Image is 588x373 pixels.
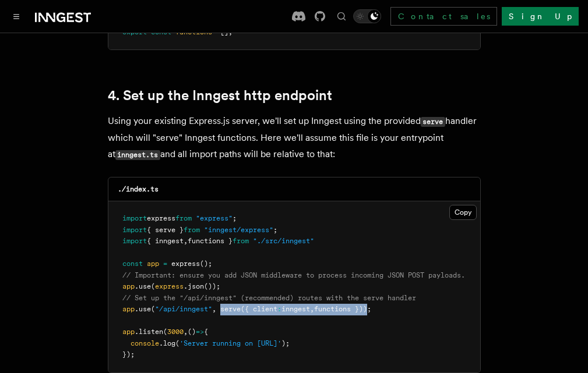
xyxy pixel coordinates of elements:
span: "/api/inngest" [155,305,212,313]
span: express [147,214,175,222]
span: ( [151,305,155,313]
span: import [122,237,147,245]
span: 'Server running on [URL]' [179,339,281,347]
span: ( [175,339,179,347]
span: "express" [196,214,233,222]
span: const [122,260,143,268]
span: console [131,339,159,347]
span: .json [184,282,204,290]
span: .log [159,339,175,347]
span: []; [220,28,233,36]
span: serve [220,305,241,313]
span: import [122,214,147,222]
span: 3000 [167,328,184,336]
span: { [204,328,208,336]
span: from [233,237,249,245]
span: // Important: ensure you add JSON middleware to process incoming JSON POST payloads. [122,271,465,279]
span: () [188,328,196,336]
span: app [122,305,135,313]
span: .use [135,305,151,313]
code: serve [421,117,445,127]
span: .listen [135,328,163,336]
a: Sign Up [502,7,579,26]
span: "./src/inngest" [253,237,314,245]
a: 4. Set up the Inngest http endpoint [108,87,332,104]
span: ( [151,282,155,290]
span: functions [175,28,212,36]
span: ({ client [241,305,277,313]
span: from [184,226,200,234]
button: Copy [449,205,477,220]
span: functions })); [314,305,371,313]
span: => [196,328,204,336]
span: .use [135,282,151,290]
span: , [212,305,216,313]
p: Using your existing Express.js server, we'll set up Inngest using the provided handler which will... [108,113,481,163]
span: inngest [281,305,310,313]
a: Contact sales [390,7,497,26]
span: import [122,226,147,234]
span: : [277,305,281,313]
span: express [171,260,200,268]
span: // Set up the "/api/inngest" (recommended) routes with the serve handler [122,294,416,302]
span: "inngest/express" [204,226,273,234]
span: express [155,282,184,290]
code: inngest.ts [115,150,160,160]
span: ); [281,339,290,347]
span: const [151,28,171,36]
span: ( [163,328,167,336]
span: functions } [188,237,233,245]
span: (); [200,260,212,268]
span: , [184,237,188,245]
span: { inngest [147,237,184,245]
span: app [122,282,135,290]
span: app [122,328,135,336]
span: }); [122,350,135,358]
span: export [122,28,147,36]
code: ./index.ts [118,185,159,193]
span: , [184,328,188,336]
span: ; [273,226,277,234]
span: app [147,260,159,268]
button: Toggle dark mode [353,9,381,23]
span: = [163,260,167,268]
span: { serve } [147,226,184,234]
button: Find something... [335,9,348,23]
span: , [310,305,314,313]
span: ()); [204,282,220,290]
span: = [216,28,220,36]
span: from [175,214,192,222]
button: Toggle navigation [9,9,23,23]
span: ; [233,214,237,222]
